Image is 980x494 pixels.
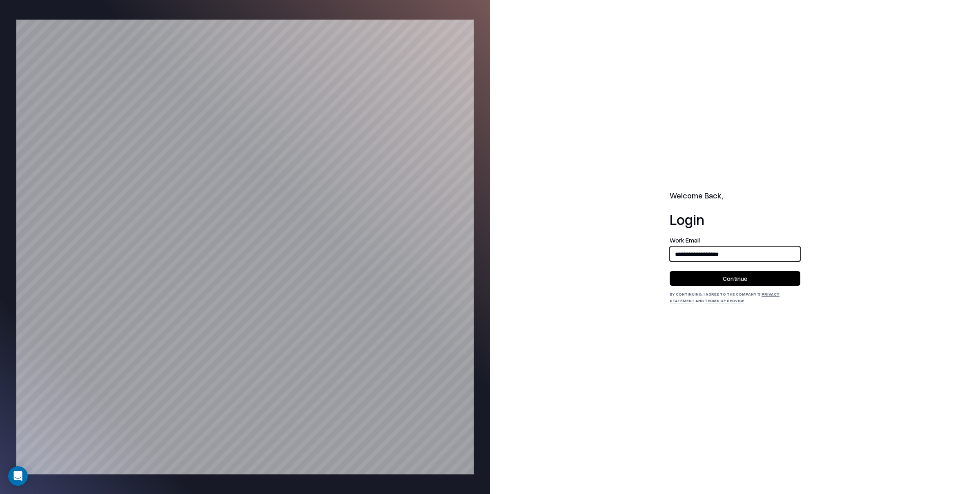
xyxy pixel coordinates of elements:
[670,237,800,243] label: Work Email
[670,271,800,286] button: Continue
[670,190,800,202] h2: Welcome Back,
[670,211,800,227] h1: Login
[8,466,28,486] div: Open Intercom Messenger
[705,298,744,303] a: Terms of Service
[670,291,800,304] div: By continuing, I agree to the Company's and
